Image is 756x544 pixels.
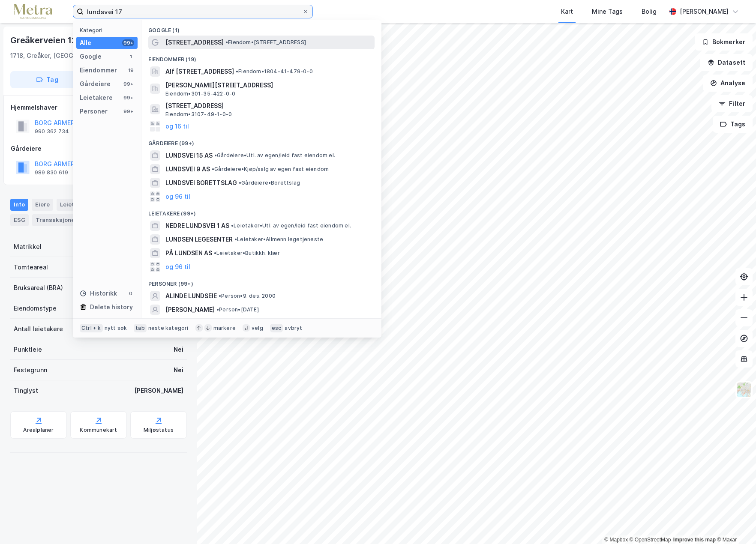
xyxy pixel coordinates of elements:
div: Miljøstatus [144,427,174,433]
div: Eiendommer [80,65,117,75]
span: LUNDSVEI 15 AS [165,150,213,161]
div: esc [270,324,283,332]
span: LUNDSEN LEGESENTER [165,234,233,245]
div: Eiere [32,199,53,211]
span: Eiendom • 301-35-422-0-0 [165,90,235,97]
div: Festegrunn [14,365,47,375]
div: Matrikkel [14,242,42,252]
div: markere [213,325,236,332]
div: Kategori [80,27,138,33]
span: [PERSON_NAME] [165,305,215,315]
div: 99+ [122,39,134,46]
span: • [219,293,221,299]
div: Ctrl + k [80,324,103,332]
div: Kart [561,6,573,17]
div: Delete history [90,302,133,312]
div: Nei [174,365,183,375]
div: 990 362 734 [35,128,69,135]
span: Leietaker • Allmenn legetjeneste [234,236,323,243]
div: Kontrollprogram for chat [713,503,756,544]
span: NEDRE LUNDSVEI 1 AS [165,221,229,231]
div: Leietakere [57,199,104,211]
span: [PERSON_NAME][STREET_ADDRESS] [165,80,371,90]
div: Bolig [642,6,657,17]
div: avbryt [285,325,302,332]
div: Gårdeiere (99+) [141,133,381,149]
span: • [234,236,237,242]
span: [STREET_ADDRESS] [165,37,224,48]
div: 1 [127,53,134,60]
span: • [212,166,214,172]
div: ESG [10,214,29,226]
span: • [225,39,228,45]
button: Tag [10,71,84,88]
div: Kommunekart [80,427,117,433]
div: Transaksjoner [32,214,91,226]
img: Z [736,382,752,398]
div: 1718, Greåker, [GEOGRAPHIC_DATA] [10,51,116,61]
span: LUNDSVEI 9 AS [165,164,210,174]
div: Greåkerveien 12 [10,33,78,47]
div: Eiendomstype [14,303,57,314]
button: og 96 til [165,191,190,202]
button: Tags [713,116,753,133]
button: Analyse [703,75,753,92]
div: Punktleie [14,344,42,355]
div: Tinglyst [14,386,38,396]
div: Mine Tags [592,6,623,17]
span: • [231,222,234,229]
div: velg [252,325,263,332]
span: • [236,68,238,75]
span: Gårdeiere • Kjøp/salg av egen fast eiendom [212,166,329,173]
div: [PERSON_NAME] [134,386,183,396]
div: Bruksareal (BRA) [14,283,63,293]
button: og 16 til [165,121,189,132]
span: Leietaker • Utl. av egen/leid fast eiendom el. [231,222,351,229]
div: Gårdeiere [11,143,186,154]
span: LUNDSVEI BORETTSLAG [165,178,237,188]
span: • [216,306,219,313]
div: nytt søk [105,325,127,332]
span: Gårdeiere • Borettslag [239,179,300,186]
div: Google (1) [141,20,381,36]
div: Gårdeiere [80,79,111,89]
div: Hjemmelshaver [11,102,186,113]
div: tab [134,324,147,332]
div: Google [80,51,102,62]
div: Leietakere [80,93,113,103]
a: Mapbox [604,537,628,543]
div: Leietakere (99+) [141,203,381,219]
img: metra-logo.256734c3b2bbffee19d4.png [14,4,52,19]
div: 99+ [122,108,134,115]
button: Bokmerker [695,33,753,51]
a: OpenStreetMap [630,537,671,543]
span: Person • [DATE] [216,306,259,313]
a: Improve this map [673,537,716,543]
span: Eiendom • 3107-49-1-0-0 [165,111,232,118]
button: Datasett [700,54,753,71]
div: Info [10,199,28,211]
span: Gårdeiere • Utl. av egen/leid fast eiendom el. [214,152,335,159]
span: Alf [STREET_ADDRESS] [165,66,234,77]
span: Eiendom • [STREET_ADDRESS] [225,39,306,46]
div: 99+ [122,81,134,87]
input: Søk på adresse, matrikkel, gårdeiere, leietakere eller personer [84,5,302,18]
div: Personer (99+) [141,274,381,289]
div: 19 [127,67,134,74]
div: 989 830 619 [35,169,68,176]
span: [STREET_ADDRESS] [165,101,371,111]
div: Eiendommer (19) [141,49,381,65]
div: Personer [80,106,108,117]
div: Historikk [80,288,117,299]
div: Antall leietakere [14,324,63,334]
span: Person • 9. des. 2000 [219,293,276,299]
span: PÅ LUNDSEN AS [165,248,212,258]
iframe: Chat Widget [713,503,756,544]
span: Eiendom • 1804-41-479-0-0 [236,68,313,75]
div: [PERSON_NAME] [680,6,729,17]
div: 99+ [122,94,134,101]
span: • [214,152,217,158]
div: Alle [80,38,91,48]
button: og 96 til [165,262,190,272]
div: Arealplaner [23,427,54,433]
